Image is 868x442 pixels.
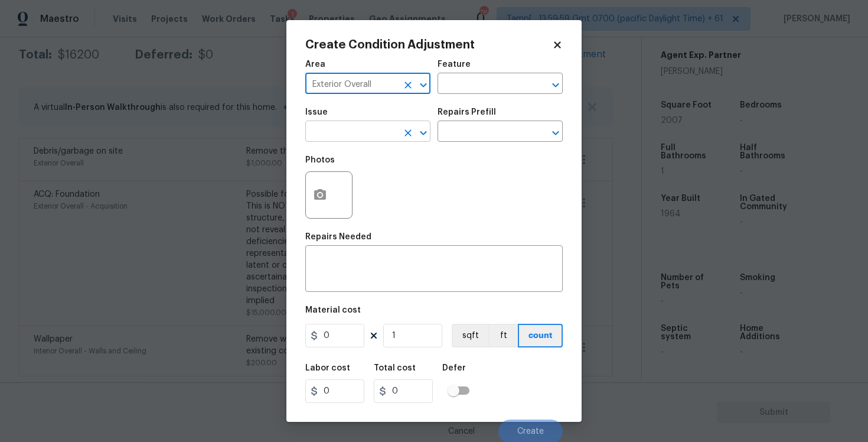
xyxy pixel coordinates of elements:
button: Clear [400,125,416,141]
button: Clear [400,77,416,93]
h5: Labor cost [305,364,350,372]
span: Cancel [448,427,475,436]
span: Create [517,427,544,436]
h5: Issue [305,108,328,116]
h5: Material cost [305,306,361,314]
h5: Total cost [374,364,416,372]
button: Open [547,125,564,141]
button: Open [415,77,432,93]
h5: Repairs Needed [305,233,371,241]
button: Open [547,77,564,93]
button: Open [415,125,432,141]
button: count [518,324,563,347]
h5: Area [305,60,325,69]
h5: Photos [305,156,335,164]
button: sqft [452,324,488,347]
h2: Create Condition Adjustment [305,39,552,51]
h5: Feature [438,60,471,69]
h5: Defer [442,364,466,372]
button: ft [488,324,518,347]
h5: Repairs Prefill [438,108,496,116]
